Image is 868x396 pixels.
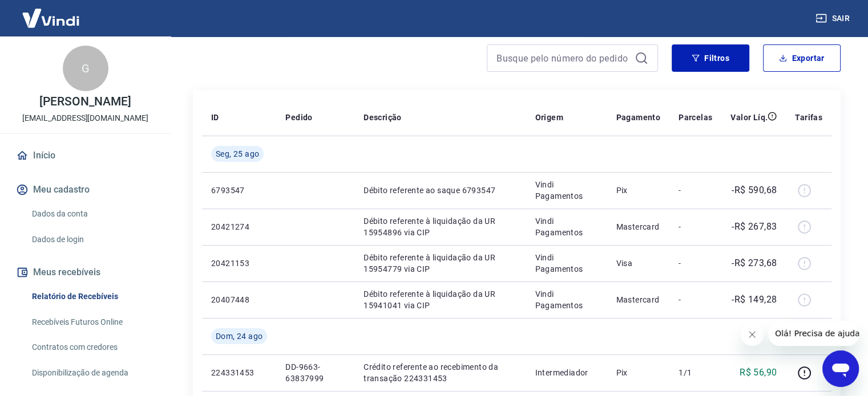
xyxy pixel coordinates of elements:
[616,221,660,232] p: Mastercard
[616,258,660,269] p: Visa
[535,288,597,311] p: Vindi Pagamentos
[27,228,157,251] a: Dados de login
[679,258,712,269] p: -
[14,143,157,168] a: Início
[211,294,267,305] p: 20407448
[39,96,131,108] p: [PERSON_NAME]
[211,185,267,196] p: 6793547
[679,112,712,123] p: Parcelas
[14,177,157,202] button: Meu cadastro
[616,367,660,378] p: Pix
[216,148,259,160] span: Seg, 25 ago
[768,321,859,346] iframe: Mensagem da empresa
[763,44,841,72] button: Exportar
[364,185,516,196] p: Débito referente ao saque 6793547
[14,1,88,35] img: Vindi
[740,366,777,379] p: R$ 56,90
[285,361,345,384] p: DD-9663-63837999
[679,294,712,305] p: -
[535,179,597,202] p: Vindi Pagamentos
[730,112,768,123] p: Valor Líq.
[27,202,157,226] a: Dados da conta
[364,112,402,123] p: Descrição
[795,112,822,123] p: Tarifas
[496,50,630,67] input: Busque pelo número do pedido
[732,183,777,197] p: -R$ 590,68
[616,112,660,123] p: Pagamento
[27,361,157,385] a: Disponibilização de agenda
[364,252,516,275] p: Débito referente à liquidação da UR 15954779 via CIP
[7,8,96,17] span: Olá! Precisa de ajuda?
[364,215,516,238] p: Débito referente à liquidação da UR 15954896 via CIP
[364,288,516,311] p: Débito referente à liquidação da UR 15941041 via CIP
[211,367,267,378] p: 224331453
[211,221,267,232] p: 20421274
[535,112,563,123] p: Origem
[732,256,777,270] p: -R$ 273,68
[27,311,157,334] a: Recebíveis Futuros Online
[679,185,712,196] p: -
[535,367,597,378] p: Intermediador
[672,44,749,72] button: Filtros
[14,260,157,285] button: Meus recebíveis
[732,220,777,234] p: -R$ 267,83
[285,112,312,123] p: Pedido
[216,330,263,342] span: Dom, 24 ago
[27,285,157,308] a: Relatório de Recebíveis
[211,258,267,269] p: 20421153
[741,323,764,346] iframe: Fechar mensagem
[535,252,597,275] p: Vindi Pagamentos
[364,361,516,384] p: Crédito referente ao recebimento da transação 224331453
[813,8,854,29] button: Sair
[616,294,660,305] p: Mastercard
[822,350,859,387] iframe: Botão para abrir a janela de mensagens
[732,293,777,307] p: -R$ 149,28
[679,367,712,378] p: 1/1
[27,336,157,359] a: Contratos com credores
[22,112,148,124] p: [EMAIL_ADDRESS][DOMAIN_NAME]
[211,112,219,123] p: ID
[535,215,597,238] p: Vindi Pagamentos
[63,46,108,91] div: G
[616,185,660,196] p: Pix
[679,221,712,232] p: -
